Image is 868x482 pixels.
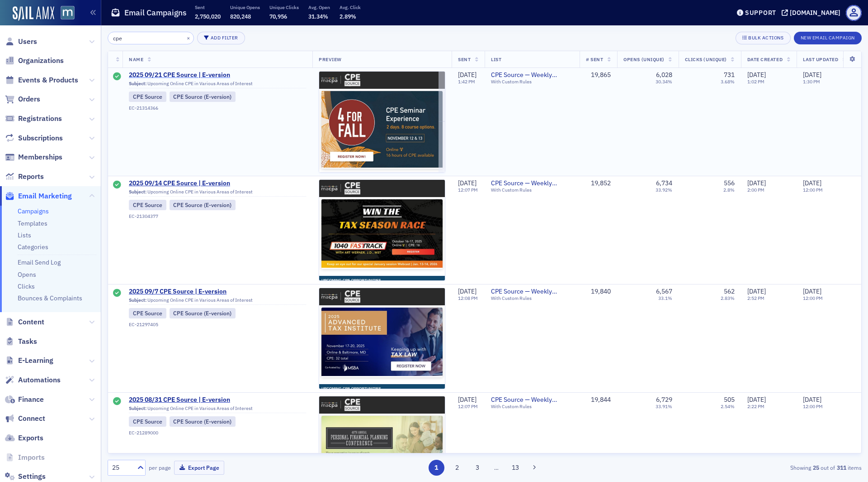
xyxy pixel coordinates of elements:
[54,6,75,21] a: View Homepage
[458,187,478,193] time: 12:07 PM
[18,395,44,405] span: Finance
[61,6,75,20] img: SailAMX
[747,71,766,79] span: [DATE]
[656,187,672,193] div: 33.92%
[491,396,573,404] a: CPE Source — Weekly Upcoming CPE Course List
[685,56,727,63] span: Clicks (Unique)
[184,34,193,42] button: ×
[724,71,735,79] div: 731
[170,308,236,318] div: CPE Source (E-version)
[5,414,45,424] a: Connect
[5,317,44,327] a: Content
[129,189,306,197] div: Upcoming Online CPE in Various Areas of Interest
[658,295,672,301] div: 33.1%
[736,32,790,44] button: Bulk Actions
[458,71,476,79] span: [DATE]
[586,396,611,404] div: 19,844
[340,4,361,10] p: Avg. Click
[491,71,573,79] a: CPE Source — Weekly Upcoming CPE Course List
[458,403,478,410] time: 12:07 PM
[18,172,44,182] span: Reports
[18,258,61,266] a: Email Send Log
[129,105,306,111] div: EC-21314366
[586,179,611,188] div: 19,852
[149,463,171,472] label: per page
[129,396,306,404] a: 2025 08/31 CPE Source | E-version
[449,460,465,476] button: 2
[5,395,44,405] a: Finance
[5,172,44,182] a: Reports
[319,56,342,63] span: Preview
[745,9,776,17] div: Support
[491,288,573,296] a: CPE Source — Weekly Upcoming CPE Course List
[170,92,236,101] div: CPE Source (E-version)
[803,295,823,301] time: 12:00 PM
[747,179,766,187] span: [DATE]
[230,4,260,10] p: Unique Opens
[811,463,821,472] strong: 25
[230,13,251,20] span: 820,248
[174,461,224,475] button: Export Page
[747,187,764,193] time: 2:00 PM
[794,33,862,41] a: New Email Campaign
[5,337,37,347] a: Tasks
[5,356,53,366] a: E-Learning
[5,94,40,104] a: Orders
[747,56,783,63] span: Date Created
[129,213,306,219] div: EC-21304377
[470,460,486,476] button: 3
[269,4,299,10] p: Unique Clicks
[308,4,330,10] p: Avg. Open
[129,179,306,188] span: 2025 09/14 CPE Source | E-version
[18,375,61,385] span: Automations
[113,72,121,82] div: Sent
[129,322,306,328] div: EC-21297405
[5,56,64,66] a: Organizations
[129,405,146,411] span: Subject:
[846,5,862,21] span: Profile
[508,460,524,476] button: 13
[458,56,471,63] span: Sent
[129,430,306,436] div: EC-21289000
[623,56,664,63] span: Opens (Unique)
[803,287,821,295] span: [DATE]
[782,10,844,16] button: [DOMAIN_NAME]
[197,32,245,44] button: Add Filter
[129,71,306,79] a: 2025 09/21 CPE Source | E-version
[5,152,62,162] a: Memberships
[491,295,573,301] div: With Custom Rules
[5,114,62,124] a: Registrations
[723,187,735,193] div: 2.8%
[129,308,166,318] div: CPE Source
[803,71,821,79] span: [DATE]
[835,463,848,472] strong: 311
[724,179,735,188] div: 556
[18,414,45,424] span: Connect
[18,37,37,47] span: Users
[656,288,672,296] div: 6,567
[656,179,672,188] div: 6,734
[18,453,45,463] span: Imports
[269,13,287,20] span: 70,956
[748,35,783,40] div: Bulk Actions
[491,187,573,193] div: With Custom Rules
[491,179,573,188] a: CPE Source — Weekly Upcoming CPE Course List
[129,297,306,305] div: Upcoming Online CPE in Various Areas of Interest
[18,133,63,143] span: Subscriptions
[129,189,146,195] span: Subject:
[18,231,31,239] a: Lists
[13,6,54,21] img: SailAMX
[803,395,821,404] span: [DATE]
[18,337,37,347] span: Tasks
[747,287,766,295] span: [DATE]
[721,79,735,85] div: 3.68%
[129,81,146,87] span: Subject:
[5,37,37,47] a: Users
[18,75,78,85] span: Events & Products
[18,152,62,162] span: Memberships
[724,288,735,296] div: 562
[724,396,735,404] div: 505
